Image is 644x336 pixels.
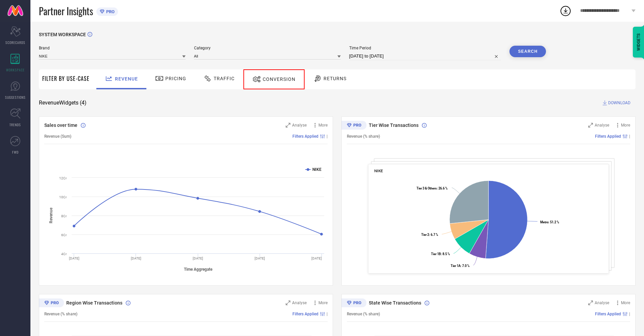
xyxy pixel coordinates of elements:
span: Pricing [165,76,186,81]
text: 8Cr [61,214,67,218]
span: | [629,134,630,139]
text: [DATE] [193,256,203,260]
span: FWD [12,150,19,155]
text: 4Cr [61,252,67,256]
span: PRO [104,9,115,14]
span: Time Period [349,46,501,50]
span: Sales over time [44,122,77,128]
tspan: Tier 3 & Others [416,186,437,190]
svg: Zoom [588,300,593,305]
div: Premium [341,298,366,309]
tspan: Revenue [49,207,53,223]
span: WORKSPACE [6,67,25,72]
text: 12Cr [59,176,67,180]
text: [DATE] [311,256,322,260]
text: [DATE] [69,256,79,260]
span: Revenue Widgets ( 4 ) [39,99,87,106]
text: : 51.2 % [540,220,559,224]
tspan: Tier 1A [451,264,461,268]
span: More [318,123,328,128]
div: Premium [39,298,64,309]
div: Open download list [559,5,572,17]
text: 10Cr [59,195,67,199]
span: NIKE [374,169,383,173]
span: Brand [39,46,186,50]
span: | [327,134,328,139]
span: Revenue [115,76,138,82]
svg: Zoom [588,123,593,128]
text: : 8.5 % [431,252,450,256]
text: : 6.7 % [421,233,438,237]
span: Analyse [595,300,609,305]
span: Tier Wise Transactions [369,122,419,128]
text: : 26.6 % [416,186,448,190]
text: : 7.0 % [451,264,470,268]
svg: Zoom [286,300,290,305]
span: DOWNLOAD [608,99,630,106]
button: Search [509,46,546,57]
span: Revenue (% share) [347,312,380,316]
span: | [327,312,328,316]
span: Traffic [214,76,235,81]
span: Revenue (% share) [347,134,380,139]
svg: Zoom [286,123,290,128]
span: State Wise Transactions [369,300,421,306]
span: Analyse [292,123,307,128]
span: Revenue (Sum) [44,134,71,139]
span: Filters Applied [292,312,318,316]
span: Revenue (% share) [44,312,77,316]
span: Filters Applied [292,134,318,139]
text: NIKE [312,167,321,172]
span: More [318,300,328,305]
span: Partner Insights [39,4,93,18]
span: More [621,300,630,305]
span: Filters Applied [595,134,621,139]
span: Returns [324,76,347,81]
input: Select time period [349,52,501,60]
text: 6Cr [61,233,67,237]
tspan: Time Aggregate [184,267,213,272]
span: Analyse [595,123,609,128]
span: More [621,123,630,128]
span: TRENDS [9,122,21,127]
span: Category [194,46,341,50]
tspan: Metro [540,220,548,224]
div: Premium [341,121,366,131]
tspan: Tier 2 [421,233,429,237]
span: | [629,312,630,316]
span: Filters Applied [595,312,621,316]
span: Conversion [263,76,295,82]
span: SYSTEM WORKSPACE [39,32,86,37]
span: Region Wise Transactions [66,300,122,306]
text: [DATE] [255,256,265,260]
span: Analyse [292,300,307,305]
tspan: Tier 1B [431,252,441,256]
span: Filter By Use-Case [42,74,90,83]
text: [DATE] [131,256,141,260]
span: SUGGESTIONS [5,95,26,100]
span: SCORECARDS [5,40,25,45]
